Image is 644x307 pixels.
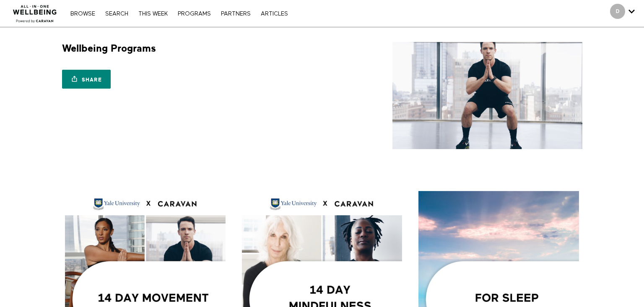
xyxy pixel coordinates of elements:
[257,11,292,17] a: ARTICLES
[174,11,215,17] a: PROGRAMS
[62,70,111,89] a: Share
[392,42,582,149] img: Wellbeing Programs
[66,9,292,18] nav: Primary
[101,11,132,17] a: Search
[134,11,172,17] a: THIS WEEK
[66,11,99,17] a: Browse
[217,11,255,17] a: PARTNERS
[62,42,156,55] h1: Wellbeing Programs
